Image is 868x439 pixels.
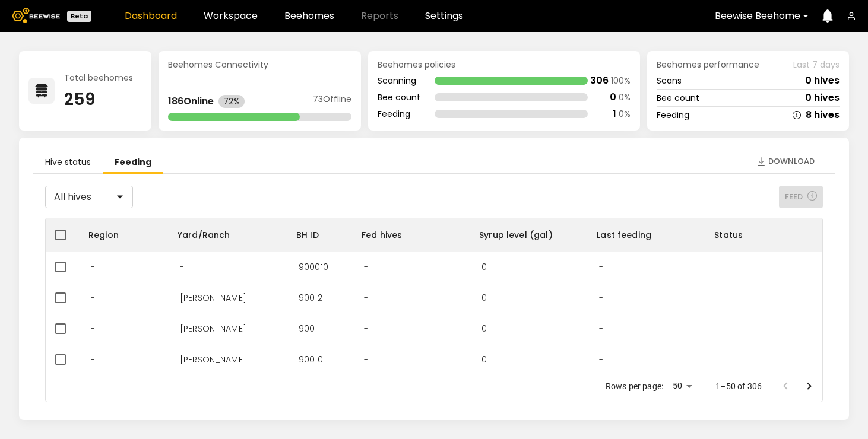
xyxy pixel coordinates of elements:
[283,218,349,252] div: BH ID
[378,77,420,85] div: Scanning
[354,282,378,313] div: -
[657,61,759,69] span: Beehomes performance
[806,110,840,120] div: 8 hives
[768,155,815,167] span: Download
[466,218,584,252] div: Syrup level (gal)
[170,252,194,282] div: -
[793,61,840,69] span: Last 7 days
[597,218,651,252] div: Last feeding
[613,109,616,119] div: 1
[378,61,631,69] div: Beehomes policies
[33,152,103,174] li: Hive status
[75,218,164,252] div: Region
[779,186,823,208] button: FEED
[64,91,133,108] div: 259
[88,218,119,252] div: Region
[204,11,258,21] a: Workspace
[354,252,378,282] div: -
[590,313,613,344] div: -
[168,97,214,106] div: 186 Online
[714,218,743,252] div: Status
[170,313,256,344] div: Stella
[797,374,821,398] button: Go to next page
[472,344,496,375] div: 0
[584,218,701,252] div: Last feeding
[610,93,616,102] div: 0
[472,252,496,282] div: 0
[289,282,332,313] div: 90012
[472,282,496,313] div: 0
[125,11,177,21] a: Dashboard
[284,11,334,21] a: Beehomes
[64,74,133,82] div: Total beehomes
[361,11,398,21] span: Reports
[289,344,332,375] div: 90010
[472,313,496,344] div: 0
[425,11,463,21] a: Settings
[805,76,840,85] div: 0 hives
[378,93,420,101] div: Bee count
[378,110,420,118] div: Feeding
[657,77,682,85] div: Scans
[313,95,351,108] div: 73 Offline
[103,152,163,174] li: Feeding
[590,76,609,85] div: 306
[354,313,378,344] div: -
[606,380,663,392] p: Rows per page:
[81,252,104,282] div: -
[590,282,613,313] div: -
[479,218,553,252] div: Syrup level (gal)
[805,93,840,103] div: 0 hives
[178,218,230,252] div: Yard/Ranch
[81,313,104,344] div: -
[289,252,338,282] div: 900010
[81,282,104,313] div: -
[218,95,245,108] div: 72%
[81,344,104,375] div: -
[67,11,91,22] div: Beta
[349,218,466,252] div: Fed hives
[164,218,283,252] div: Yard/Ranch
[362,218,402,252] div: Fed hives
[296,218,319,252] div: BH ID
[12,8,60,23] img: Beewise logo
[785,191,817,203] span: FEED
[619,110,631,118] div: 0 %
[168,61,351,69] div: Beehomes Connectivity
[289,313,330,344] div: 90011
[619,93,631,101] div: 0 %
[715,380,762,392] p: 1–50 of 306
[590,252,613,282] div: -
[750,152,821,171] button: Download
[590,344,613,375] div: -
[354,344,378,375] div: -
[170,282,256,313] div: Stella
[170,344,256,375] div: Stella
[611,77,631,85] div: 100 %
[668,377,696,395] div: 50
[701,218,819,252] div: Status
[657,111,689,119] div: Feeding
[657,94,699,102] div: Bee count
